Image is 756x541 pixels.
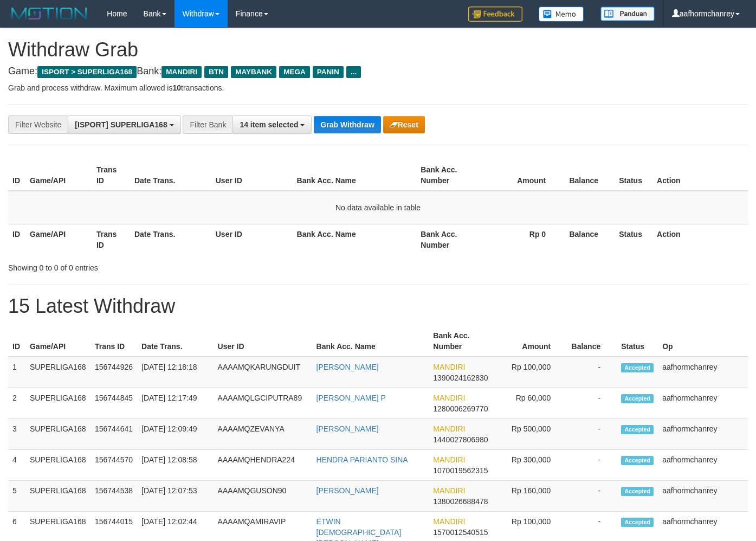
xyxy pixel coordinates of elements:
span: Copy 1280006269770 to clipboard [433,404,488,413]
span: MANDIRI [433,486,465,495]
td: 2 [8,388,25,419]
span: Copy 1380026688478 to clipboard [433,497,488,506]
th: Balance [562,224,615,255]
button: [ISPORT] SUPERLIGA168 [68,115,180,134]
span: Accepted [621,487,654,496]
th: ID [8,224,25,255]
td: SUPERLIGA168 [25,357,91,388]
th: Amount [493,326,567,357]
td: - [567,357,617,388]
a: [PERSON_NAME] [316,486,379,495]
th: Game/API [25,224,92,255]
th: User ID [214,326,312,357]
th: Bank Acc. Number [416,224,483,255]
td: aafhormchanrey [658,357,748,388]
span: MANDIRI [433,517,465,526]
h4: Game: Bank: [8,66,748,77]
span: MAYBANK [231,66,276,78]
img: Feedback.jpg [468,7,522,22]
img: panduan.png [600,7,655,21]
td: 3 [8,419,25,450]
img: Button%20Memo.svg [539,7,584,22]
td: - [567,388,617,419]
th: Status [615,160,652,191]
span: MANDIRI [161,66,202,78]
th: ID [8,160,25,191]
div: Showing 0 to 0 of 0 entries [8,258,307,273]
td: SUPERLIGA168 [25,419,91,450]
span: Copy 1570012540515 to clipboard [433,528,488,537]
span: ISPORT > SUPERLIGA168 [37,66,137,78]
strong: 10 [172,83,181,92]
div: Filter Website [8,115,68,134]
th: Date Trans. [137,326,214,357]
td: Rp 500,000 [493,419,567,450]
td: AAAAMQZEVANYA [214,419,312,450]
span: 14 item selected [240,120,298,129]
td: aafhormchanrey [658,481,748,512]
th: Bank Acc. Name [293,160,417,191]
button: Grab Withdraw [314,116,380,133]
td: Rp 60,000 [493,388,567,419]
td: AAAAMQKARUNGDUIT [214,357,312,388]
a: [PERSON_NAME] [316,424,379,433]
th: Bank Acc. Name [293,224,417,255]
td: 156744845 [91,388,137,419]
button: 14 item selected [232,115,312,134]
td: - [567,419,617,450]
th: Op [658,326,748,357]
th: Bank Acc. Name [312,326,429,357]
span: MANDIRI [433,363,465,371]
th: Balance [562,160,615,191]
th: Bank Acc. Number [416,160,483,191]
td: 156744538 [91,481,137,512]
td: [DATE] 12:17:49 [137,388,214,419]
h1: 15 Latest Withdraw [8,295,748,317]
td: Rp 160,000 [493,481,567,512]
span: Accepted [621,456,654,465]
button: Reset [383,116,425,133]
td: - [567,450,617,481]
img: MOTION_logo.png [8,5,91,22]
span: MANDIRI [433,394,465,402]
td: aafhormchanrey [658,450,748,481]
td: [DATE] 12:07:53 [137,481,214,512]
span: [ISPORT] SUPERLIGA168 [75,120,167,129]
td: 4 [8,450,25,481]
span: ... [346,66,361,78]
td: No data available in table [8,191,748,224]
th: Trans ID [92,160,130,191]
td: 5 [8,481,25,512]
td: AAAAMQGUSON90 [214,481,312,512]
td: Rp 100,000 [493,357,567,388]
th: Amount [483,160,562,191]
td: AAAAMQHENDRA224 [214,450,312,481]
td: 1 [8,357,25,388]
a: [PERSON_NAME] P [316,394,386,402]
span: Accepted [621,425,654,434]
td: SUPERLIGA168 [25,481,91,512]
th: Status [617,326,658,357]
th: Date Trans. [130,224,211,255]
th: ID [8,326,25,357]
td: [DATE] 12:08:58 [137,450,214,481]
th: User ID [211,224,293,255]
th: Action [652,160,748,191]
td: Rp 300,000 [493,450,567,481]
a: HENDRA PARIANTO SINA [316,455,408,464]
td: [DATE] 12:18:18 [137,357,214,388]
span: Copy 1440027806980 to clipboard [433,435,488,444]
span: Accepted [621,394,654,403]
div: Filter Bank [183,115,232,134]
td: SUPERLIGA168 [25,450,91,481]
span: MANDIRI [433,455,465,464]
td: AAAAMQLGCIPUTRA89 [214,388,312,419]
th: Trans ID [92,224,130,255]
span: BTN [204,66,228,78]
th: Status [615,224,652,255]
td: aafhormchanrey [658,388,748,419]
th: Trans ID [91,326,137,357]
span: Accepted [621,363,654,372]
h1: Withdraw Grab [8,39,748,61]
td: 156744926 [91,357,137,388]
